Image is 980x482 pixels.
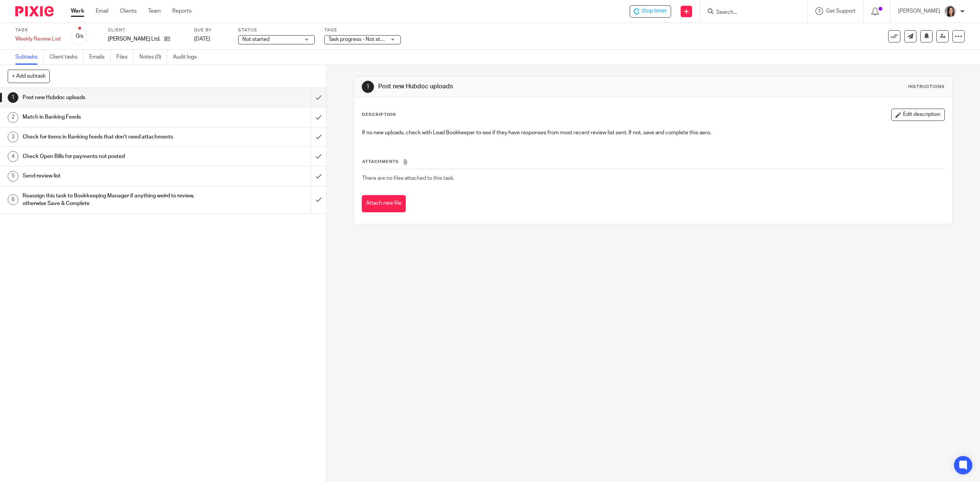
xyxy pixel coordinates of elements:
a: Files [116,50,134,65]
p: [PERSON_NAME] [898,7,940,15]
button: Attach new file [362,195,406,212]
div: 1 [8,92,18,103]
a: Clients [120,7,137,15]
p: If no new uploads, check with Lead Bookkeeper to see if they have responses from most recent revi... [362,129,944,137]
a: Emails [89,50,111,65]
p: Description [362,112,396,118]
img: Danielle%20photo.jpg [944,5,956,18]
a: Email [96,7,108,15]
h1: Check Open Bills for payments not posted [23,151,209,162]
a: Client tasks [49,50,83,65]
button: Edit description [891,109,945,121]
label: Task [15,27,61,33]
a: Reports [172,7,191,15]
div: TG Schulz Ltd. - Weekly Review List [630,5,671,18]
h1: Post new Hubdoc uploads [378,83,670,91]
span: Get Support [826,8,856,14]
div: 1 [362,81,374,93]
label: Tags [324,27,401,33]
a: Subtasks [15,50,44,65]
label: Status [238,27,315,33]
a: Team [148,7,161,15]
h1: Reassign this task to Bookkeeping Manager if anything weird to review, otherwise Save & Complete [23,190,209,210]
span: [DATE] [194,36,210,42]
small: /6 [79,34,83,39]
span: Task progress - Not started + 1 [328,37,401,42]
h1: Post new Hubdoc uploads [23,92,209,103]
label: Client [108,27,185,33]
a: Notes (0) [139,50,167,65]
label: Due by [194,27,229,33]
a: Work [71,7,84,15]
button: + Add subtask [8,70,50,83]
h1: Check for items in Banking feeds that don't need attachments [23,131,209,143]
div: 5 [8,171,18,182]
span: There are no files attached to this task. [362,176,454,181]
span: Not started [242,37,269,42]
div: Weekly Review List [15,35,61,43]
div: 2 [8,112,18,123]
span: Attachments [362,160,399,164]
input: Search [715,9,784,16]
span: Stop timer [642,7,667,15]
div: 0 [76,32,83,41]
div: 3 [8,132,18,142]
p: [PERSON_NAME] Ltd. [108,35,160,43]
h1: Match in Banking Feeds [23,111,209,123]
div: Instructions [908,84,945,90]
a: Audit logs [173,50,203,65]
h1: Send review list [23,170,209,182]
div: 6 [8,194,18,205]
img: Pixie [15,6,54,16]
div: 4 [8,151,18,162]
